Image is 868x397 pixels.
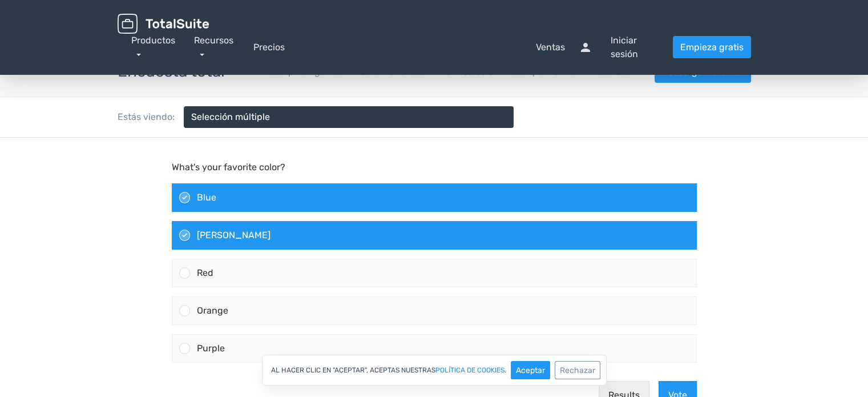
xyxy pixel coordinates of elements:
font: Descripción general [261,66,347,77]
a: Recursos [591,66,641,77]
button: Results [599,243,649,272]
span: Purple [197,205,225,216]
font: Selección múltiple [191,111,270,122]
a: pregunta_respuestaVentas [284,41,564,54]
a: política de cookies [435,367,504,374]
font: política de cookies [435,366,504,374]
font: Manifestación [439,66,499,77]
span: Blue [197,54,216,65]
a: Recursos [194,35,233,59]
font: Características [361,66,425,77]
font: Complementos [513,66,578,77]
font: flecha desplegable [270,110,506,124]
font: Aceptar [516,366,545,375]
font: persona [578,41,605,54]
button: Aceptar [511,361,550,379]
font: Rechazar [560,366,595,375]
font: . [504,366,506,374]
img: TotalSuite para WordPress [118,14,209,34]
span: Orange [197,167,228,178]
a: Selección múltiple flecha desplegable [184,106,514,128]
a: Precios [253,41,284,54]
font: Estás viendo: [118,111,175,122]
p: What's your favorite color? [172,23,697,37]
font: Iniciar sesión [610,35,637,59]
button: Rechazar [555,361,600,379]
a: Empieza gratis [673,36,751,58]
font: Ventas [535,42,564,53]
span: [PERSON_NAME] [197,92,271,103]
button: Vote [659,243,697,272]
font: Empieza gratis [680,42,744,53]
font: Al hacer clic en "Aceptar", aceptas nuestras [271,366,435,374]
font: Productos [131,35,175,46]
span: Red [197,130,213,141]
font: Recursos [591,66,631,77]
font: Recursos [194,35,233,46]
a: Productos [131,35,175,59]
a: personaIniciar sesión [578,34,659,61]
font: pregunta_respuesta [284,41,531,54]
font: Precios [253,42,284,53]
